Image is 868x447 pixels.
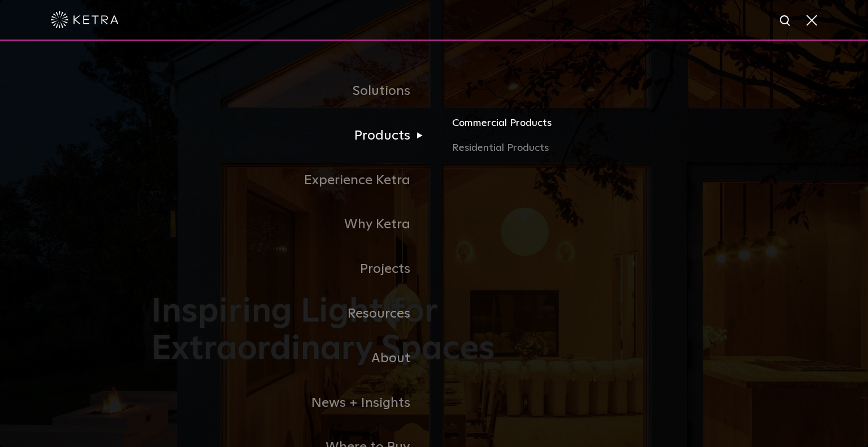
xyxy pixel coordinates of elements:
a: News + Insights [151,381,434,426]
a: Products [151,114,434,158]
a: Projects [151,247,434,292]
a: Residential Products [452,140,717,157]
img: ketra-logo-2019-white [51,11,119,28]
a: Why Ketra [151,202,434,247]
a: Experience Ketra [151,158,434,203]
a: Solutions [151,69,434,114]
a: Resources [151,292,434,336]
img: search icon [779,14,793,28]
a: Commercial Products [452,115,717,140]
a: About [151,336,434,381]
